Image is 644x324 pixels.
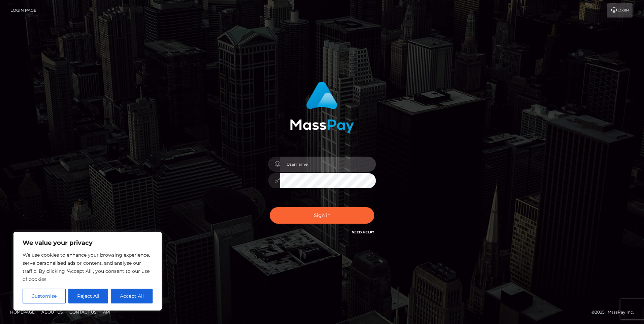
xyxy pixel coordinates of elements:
[591,309,639,316] div: © 2025 , MassPay Inc.
[270,207,374,224] button: Sign in
[67,307,99,317] a: Contact Us
[39,307,65,317] a: About Us
[7,307,37,317] a: Homepage
[23,289,66,303] button: Customise
[352,230,374,234] a: Need Help?
[111,289,153,303] button: Accept All
[23,239,153,247] p: We value your privacy
[10,3,36,18] a: Login Page
[100,307,113,317] a: API
[13,232,162,311] div: We value your privacy
[290,82,354,133] img: MassPay Login
[280,157,376,172] input: Username...
[607,3,633,18] a: Login
[23,251,153,283] p: We use cookies to enhance your browsing experience, serve personalised ads or content, and analys...
[68,289,108,303] button: Reject All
